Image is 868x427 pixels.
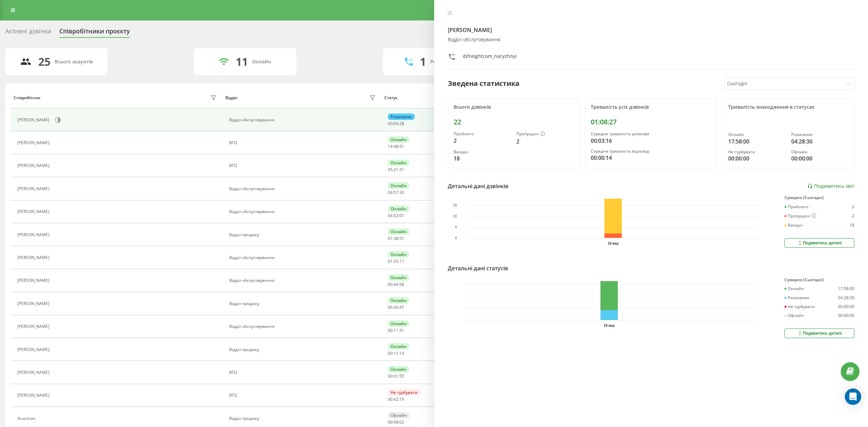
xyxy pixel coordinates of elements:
div: Співробітники проєкту [59,28,130,38]
div: 00:00:14 [591,154,711,162]
div: [PERSON_NAME] [17,255,51,260]
div: 2 [454,137,511,145]
div: Прийнято [784,204,808,209]
div: Онлайн [388,182,409,189]
text: 19 вер [608,242,619,245]
button: Подивитись деталі [784,329,854,338]
div: Відділ обслуговування [229,209,378,214]
div: : : [388,121,404,126]
div: Не турбувати [728,150,785,154]
div: ВП2 [229,163,378,168]
div: 25 [38,55,50,68]
span: 57 [394,189,398,195]
div: [PERSON_NAME] [17,370,51,375]
div: Офлайн [784,313,804,318]
div: Не турбувати [388,389,420,396]
h4: [PERSON_NAME] [448,26,855,34]
div: [PERSON_NAME] [17,301,51,306]
span: 58 [399,281,404,287]
div: Вихідні [454,150,511,154]
div: : : [388,213,404,218]
div: Вихідні [784,223,803,228]
div: ВП2 [229,393,378,398]
div: Онлайн [784,286,804,291]
div: Пропущені [516,132,574,137]
div: Онлайн [388,228,409,235]
div: : : [388,305,404,310]
div: Детальні дані статусів [448,264,508,272]
div: Розмовляє [791,132,849,137]
div: difreightcom_naryzhnyi [463,53,517,63]
div: : : [388,374,404,379]
div: Активні дзвінки [5,28,51,38]
span: 51 [399,143,404,149]
div: [PERSON_NAME] [17,118,51,122]
span: 00 [388,419,393,425]
div: Тривалість усіх дзвінків [591,104,711,110]
div: Пропущені [784,213,816,219]
div: Open Intercom Messenger [845,388,861,405]
div: Прийнято [454,132,511,136]
div: 00:00:00 [838,313,854,318]
div: 2 [516,137,574,146]
div: [PERSON_NAME] [17,209,51,214]
div: 22 [454,118,574,126]
span: 20 [399,189,404,195]
span: 38 [394,235,398,241]
span: 55 [399,373,404,379]
div: Онлайн [388,343,409,350]
span: 00 [388,327,393,333]
button: Подивитись деталі [784,238,854,248]
div: Детальні дані дзвінків [448,182,509,190]
span: 36 [394,304,398,310]
span: 31 [399,327,404,333]
div: 04:28:30 [791,137,849,146]
span: 00 [388,121,393,126]
div: [PERSON_NAME] [17,163,51,168]
span: 11 [394,350,398,356]
div: Середня тривалість розмови [591,132,711,136]
span: 00 [388,281,393,287]
div: Тривалість знаходження в статусах [728,104,849,110]
div: : : [388,351,404,356]
div: Не турбувати [784,304,815,309]
text: 10 [453,214,457,218]
text: 0 [455,236,457,240]
div: Онлайн [388,274,409,281]
span: 03 [394,258,398,264]
div: : : [388,190,404,195]
div: Онлайн [388,297,409,304]
div: 00:03:16 [591,137,711,145]
text: 5 [455,225,457,229]
span: 28 [399,121,404,126]
div: 00:00:00 [791,154,849,163]
div: Онлайн [388,159,409,166]
span: 00 [388,350,393,356]
div: : : [388,259,404,264]
span: 51 [399,235,404,241]
span: 19 [399,396,404,402]
div: Подивитись деталі [797,240,842,246]
div: Онлайн [388,251,409,258]
div: Онлайн [388,205,409,212]
div: [PERSON_NAME] [17,324,51,329]
div: : : [388,397,404,402]
div: : : [388,236,404,241]
div: [PERSON_NAME] [17,347,51,352]
div: [PERSON_NAME] [17,393,51,398]
span: 01 [394,373,398,379]
span: 42 [394,396,398,402]
div: 00:00:00 [838,304,854,309]
span: 31 [399,167,404,172]
div: Зведена статистика [448,78,519,89]
span: 44 [394,281,398,287]
div: Співробітник [14,95,41,100]
div: Відділ обслуговування [229,255,378,260]
div: Відділ продажу [229,232,378,237]
div: : : [388,328,404,333]
div: Відділ продажу [229,416,378,421]
span: 00 [388,396,393,402]
div: Сумарно (Сьогодні) [784,195,854,200]
div: Онлайн [388,366,409,372]
span: 01 [399,213,404,218]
